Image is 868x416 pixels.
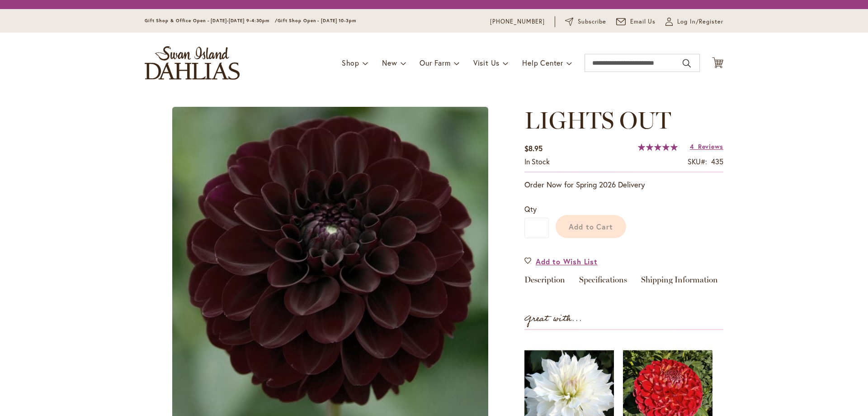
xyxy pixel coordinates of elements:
a: Add to Wish List [524,256,598,267]
span: Add to Wish List [536,256,598,267]
div: Detailed Product Info [524,276,723,289]
a: [PHONE_NUMBER] [490,17,545,26]
span: Subscribe [578,17,606,26]
span: In stock [524,157,550,166]
a: Shipping Information [641,276,718,289]
span: Our Farm [420,58,450,67]
div: 435 [711,157,723,167]
span: Qty [524,204,537,214]
p: Order Now for Spring 2026 Delivery [524,179,723,190]
span: Log In/Register [677,17,723,26]
a: Specifications [579,276,627,289]
a: 4 Reviews [690,142,723,151]
span: LIGHTS OUT [524,106,671,134]
strong: SKU [688,157,707,166]
span: Shop [342,58,359,67]
button: Search [683,56,691,71]
span: $8.95 [524,143,542,153]
a: store logo [145,46,240,80]
div: Availability [524,157,550,167]
span: Gift Shop & Office Open - [DATE]-[DATE] 9-4:30pm / [145,18,278,24]
span: 4 [690,142,694,151]
strong: Great with... [524,311,582,326]
span: Visit Us [473,58,500,67]
span: Reviews [698,142,723,151]
a: Email Us [616,17,656,26]
a: Log In/Register [665,17,723,26]
a: Description [524,276,565,289]
span: Email Us [630,17,656,26]
span: New [382,58,397,67]
a: Subscribe [565,17,606,26]
span: Help Center [522,58,563,67]
div: 100% [638,143,678,151]
span: Gift Shop Open - [DATE] 10-3pm [278,18,356,24]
